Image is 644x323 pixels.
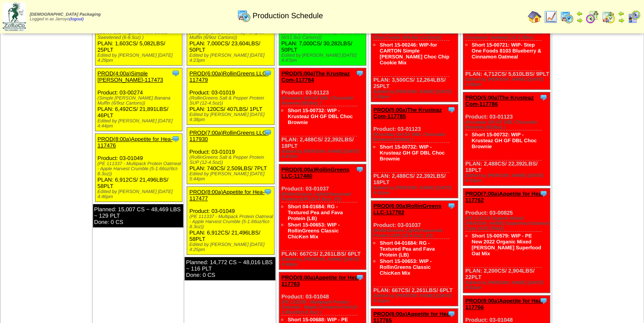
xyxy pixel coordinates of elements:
div: Product: 03-01123 PLAN: 2,488CS / 22,392LBS / 18PLT [371,105,458,198]
img: Tooltip [447,309,456,318]
div: Product: 03-00274 PLAN: 6,492CS / 21,891LBS / 46PLT [95,68,182,131]
a: Short 04-01684: RG - Textured Pea and Fava Protein (LB) [380,240,435,258]
a: PROD(5:00a)The Krusteaz Com-117784 [281,70,350,83]
a: PROD(6:00a)RollinGreens LLC-117782 [373,203,441,215]
img: Tooltip [171,135,180,143]
div: Planned: 14,772 CS ~ 48,016 LBS ~ 116 PLT Done: 0 CS [185,257,275,280]
a: PROD(6:00a)RollinGreens LLC-117479 [189,70,268,83]
img: Tooltip [539,93,548,102]
div: (PE 111337 - Multipack Protein Oatmeal - Apple Harvest Crumble (5-1.66oz/6ct-8.3oz)) [98,161,182,177]
div: Product: 03-00679 PLAN: 3,500CS / 12,264LBS / 25PLT [371,3,458,102]
div: Edited by [PERSON_NAME] [DATE] 4:44pm [98,119,182,129]
img: home.gif [528,10,541,24]
div: Edited by [PERSON_NAME] [DATE] 4:46pm [98,189,182,199]
div: Edited by [PERSON_NAME] [DATE] 4:53pm [465,280,550,290]
span: Logged in as Jarroyo [30,12,101,22]
img: Tooltip [356,273,364,282]
a: Short 15-00653: WIP - RollinGreens Classic ChicKen Mix [380,258,431,276]
img: arrowleft.gif [618,10,624,17]
a: PROD(8:00a)Appetite for Hea-117766 [465,298,543,310]
div: Product: 03-01049 PLAN: 6,912CS / 21,496LBS / 58PLT [187,187,274,255]
div: Edited by [PERSON_NAME] [DATE] 4:47pm [281,53,366,63]
a: PROD(8:00a)Appetite for Hea-117477 [189,189,264,202]
a: PROD(6:00a)RollinGreens LLC-117480 [281,166,349,179]
div: Edited by [PERSON_NAME] [DATE] 4:51pm [373,185,458,196]
img: Tooltip [447,105,456,114]
img: Tooltip [539,189,548,198]
a: Short 15-00732: WIP - Krusteaz GH GF DBL Choc Brownie [472,132,537,149]
a: PROD(5:00a)The Krusteaz Com-117785 [373,107,442,119]
div: (RollinGreens LightlySeasoned Protein SUP (12-4.5oz) V3) [281,192,366,202]
div: Product: 03-01037 PLAN: 667CS / 2,261LBS / 6PLT [279,164,366,270]
a: PROD(5:00a)The Krusteaz Com-117786 [465,94,534,107]
div: Product: 03-01049 PLAN: 6,912CS / 21,496LBS / 58PLT [95,134,182,202]
div: (RollinGreens LightlySeasoned Protein SUP (12-4.5oz) V3) [373,228,458,238]
div: (Krusteaz GH GF DBL Chocolate Brownie (8/18oz) ) [465,120,550,130]
div: Product: 03-01123 PLAN: 2,488CS / 22,392LBS / 18PLT [279,68,366,162]
div: (Krusteaz GH GF DBL Chocolate Brownie (8/18oz) ) [281,96,366,106]
div: (PE 111336 - Multipack Protein Oatmeal - Maple Cinnamon Roll (5-1.66oz/6ct-8.3oz) ) [281,300,366,315]
img: Tooltip [263,188,272,196]
div: Edited by [PERSON_NAME] [DATE] 4:29pm [98,53,182,63]
a: Short 15-00246: WIP-for CARTON Simple [PERSON_NAME] Choc Chip Cookie Mix [380,42,449,66]
span: [DEMOGRAPHIC_DATA] Packaging [30,12,101,17]
div: (Simple [PERSON_NAME] Banana Muffin (6/9oz Cartons)) [98,96,182,106]
img: calendarprod.gif [560,10,574,24]
div: (RollinGreens Salt & Pepper Protein SUP (12-4.5oz)) [189,155,274,165]
span: Production Schedule [252,11,323,20]
img: Tooltip [263,69,272,77]
div: Product: 03-01019 PLAN: 740CS / 2,509LBS / 7PLT [187,127,274,184]
img: Tooltip [263,128,272,137]
a: PROD(7:00a)Appetite for Hea-117762 [465,190,543,203]
div: Edited by [PERSON_NAME] [DATE] 1:05pm [373,89,458,99]
img: calendarinout.gif [602,10,615,24]
a: Short 15-00653: WIP - RollinGreens Classic ChicKen Mix [288,222,339,240]
div: Edited by [PERSON_NAME] [DATE] 4:48pm [281,257,366,267]
div: Edited by [PERSON_NAME] [DATE] 4:25pm [189,242,274,252]
a: Short 15-00579: WIP - PE New 2022 Organic Mixed [PERSON_NAME] Superfood Oat Mix [472,233,541,257]
div: (PE 111316 Organic Mixed [PERSON_NAME] Superfood Oatmeal Cups (12/1.76oz)) [465,216,550,231]
a: PROD(8:00a)Appetite for Hea-117476 [98,136,173,149]
div: Product: 03-01123 PLAN: 2,488CS / 22,392LBS / 18PLT [463,92,550,186]
div: Edited by [PERSON_NAME] [DATE] 4:51pm [373,293,458,304]
a: PROD(7:00a)RollinGreens LLC-117930 [189,130,268,142]
div: Edited by [PERSON_NAME] [DATE] 4:47pm [281,149,366,159]
img: Tooltip [447,202,456,210]
img: calendarprod.gif [237,9,251,22]
img: Tooltip [356,69,364,77]
div: (Krusteaz GH GF DBL Chocolate Brownie (8/18oz) ) [373,132,458,142]
img: Tooltip [539,296,548,305]
img: arrowright.gif [618,17,624,24]
a: PROD(8:00a)Appetite for Hea-117763 [281,274,359,287]
img: line_graph.gif [544,10,557,24]
div: Edited by [PERSON_NAME] [DATE] 4:23pm [189,53,274,63]
a: Short 15-00732: WIP - Krusteaz GH GF DBL Choc Brownie [288,108,353,125]
img: calendarcustomer.gif [627,10,641,24]
div: Product: 03-01103 PLAN: 4,712CS / 5,610LBS / 9PLT [463,3,550,90]
img: Tooltip [171,69,180,77]
div: (RollinGreens Salt & Pepper Protein SUP (12-4.5oz)) [189,96,274,106]
a: Short 15-00732: WIP - Krusteaz GH GF DBL Choc Brownie [380,144,445,162]
div: Edited by [PERSON_NAME] [DATE] 5:44pm [189,171,274,182]
div: Product: 03-00825 PLAN: 2,200CS / 2,904LBS / 22PLT [463,188,550,293]
img: calendarblend.gif [585,10,599,24]
div: (PE 111337 - Multipack Protein Oatmeal - Apple Harvest Crumble (5-1.66oz/6ct-8.3oz)) [189,214,274,229]
div: Edited by [PERSON_NAME] [DATE] 1:05pm [465,77,550,87]
a: PROD(4:00a)Simple [PERSON_NAME]-117473 [98,70,163,83]
div: Product: 03-01019 PLAN: 120CS / 407LBS / 1PLT [187,68,274,125]
div: Edited by [PERSON_NAME] [DATE] 4:53pm [465,173,550,183]
a: (logout) [69,17,84,22]
div: Product: 03-01037 PLAN: 667CS / 2,261LBS / 6PLT [371,201,458,306]
img: Tooltip [356,165,364,174]
a: Short 15-00721: WIP- Step One Foods 8103 Blueberry & Cinnamon Oatmeal [472,42,541,60]
div: Edited by [PERSON_NAME] [DATE] 4:38pm [189,112,274,122]
img: zoroco-logo-small.webp [3,3,26,31]
a: Short 04-01684: RG - Textured Pea and Fava Protein (LB) [288,204,343,221]
img: arrowleft.gif [576,10,583,17]
div: Planned: 15,007 CS ~ 48,469 LBS ~ 129 PLT Done: 0 CS [93,204,184,227]
img: arrowright.gif [576,17,583,24]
